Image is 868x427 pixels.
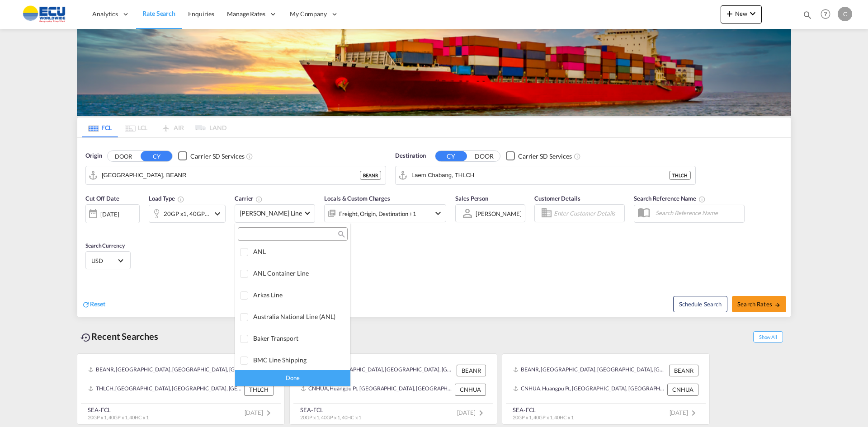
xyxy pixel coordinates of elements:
[253,248,343,255] div: ANL
[337,231,344,238] md-icon: icon-magnify
[253,291,343,299] div: Arkas Line
[253,356,343,364] div: BMC Line Shipping
[253,269,343,277] div: ANL Container Line
[235,370,350,386] div: Done
[253,334,343,342] div: Baker Transport
[253,313,343,320] div: Australia National Line (ANL)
